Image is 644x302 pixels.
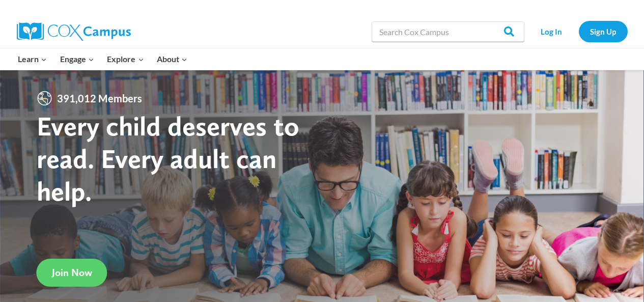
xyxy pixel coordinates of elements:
[372,21,524,42] input: Search Cox Campus
[53,90,146,106] span: 391,012 Members
[157,52,187,66] span: About
[60,52,94,66] span: Engage
[18,52,47,66] span: Learn
[12,48,194,70] nav: Primary Navigation
[579,21,628,42] a: Sign Up
[107,52,144,66] span: Explore
[17,22,131,41] img: Cox Campus
[529,21,574,42] a: Log In
[37,109,299,207] strong: Every child deserves to read. Every adult can help.
[529,21,628,42] nav: Secondary Navigation
[52,266,92,279] span: Join Now
[37,259,107,287] a: Join Now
